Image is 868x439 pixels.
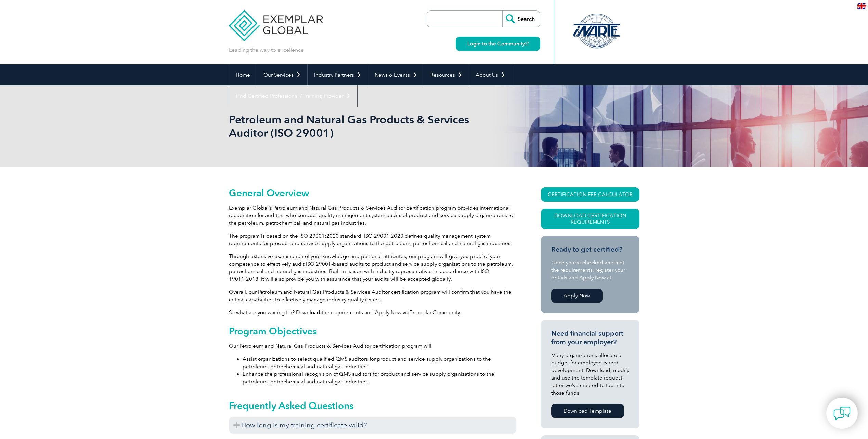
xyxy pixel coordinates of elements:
[229,46,304,54] p: Leading the way to excellence
[257,64,307,85] a: Our Services
[551,289,603,303] a: Apply Now
[469,64,512,85] a: About Us
[833,405,851,422] img: contact-chat.png
[551,259,629,281] p: Once you’ve checked and met the requirements, register your details and Apply Now at
[229,204,516,227] p: Exemplar Global’s Petroleum and Natural Gas Products & Services Auditor certification program pro...
[229,253,516,283] p: Through extensive examination of your knowledge and personal attributes, our program will give yo...
[229,85,357,107] a: Find Certified Professional / Training Provider
[229,417,516,434] h3: How long is my training certificate valid?
[368,64,424,85] a: News & Events
[229,342,516,350] p: Our Petroleum and Natural Gas Products & Services Auditor certification program will:
[229,288,516,303] p: Overall, our Petroleum and Natural Gas Products & Services Auditor certification program will con...
[525,42,529,45] img: open_square.png
[857,3,866,9] img: en
[229,309,516,316] p: So what are you waiting for? Download the requirements and Apply Now via .
[229,232,516,247] p: The program is based on the ISO 29001:2020 standard. ISO 29001:2020 defines quality management sy...
[229,325,516,336] h2: Program Objectives
[541,209,639,229] a: Download Certification Requirements
[551,351,629,397] p: Many organizations allocate a budget for employee career development. Download, modify and use th...
[243,355,516,370] li: Assist organizations to select qualified QMS auditors for product and service supply organization...
[551,404,624,418] a: Download Template
[243,370,516,385] li: Enhance the professional recognition of QMS auditors for product and service supply organizations...
[551,245,629,254] h3: Ready to get certified?
[229,187,516,198] h2: General Overview
[502,11,540,27] input: Search
[456,37,540,51] a: Login to the Community
[409,309,460,316] a: Exemplar Community
[541,187,639,202] a: CERTIFICATION FEE CALCULATOR
[229,113,492,139] h1: Petroleum and Natural Gas Products & Services Auditor (ISO 29001)
[424,64,469,85] a: Resources
[308,64,368,85] a: Industry Partners
[229,64,257,85] a: Home
[551,329,629,346] h3: Need financial support from your employer?
[229,400,516,411] h2: Frequently Asked Questions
